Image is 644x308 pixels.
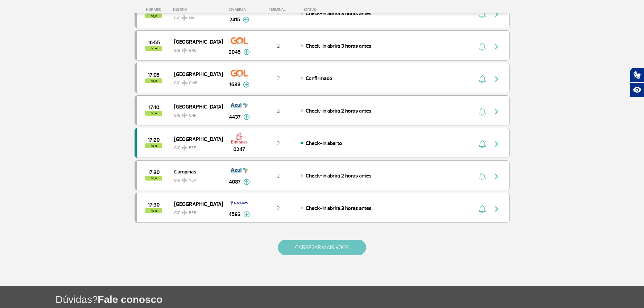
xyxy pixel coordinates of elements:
img: destiny_airplane.svg [182,210,188,215]
img: seta-direita-painel-voo.svg [493,140,501,148]
span: GIG [174,141,217,151]
span: GIG [174,44,217,54]
div: CIA AÉREA [222,7,256,12]
span: GIG [174,76,217,86]
span: hoje [145,46,162,51]
span: 2025-09-28 17:05:00 [148,73,160,77]
span: 2 [277,10,280,17]
span: 2 [277,43,280,49]
span: 2 [277,205,280,212]
div: HORÁRIO [137,7,173,12]
span: Check-in abrirá 3 horas antes [306,43,372,49]
span: Fale conosco [98,294,163,305]
img: sino-painel-voo.svg [479,43,486,51]
button: CARREGAR MAIS VOOS [278,240,366,255]
img: sino-painel-voo.svg [479,205,486,213]
span: GIG [174,206,217,216]
img: seta-direita-painel-voo.svg [493,205,501,213]
span: Check-in aberto [306,140,342,147]
span: 2 [277,75,280,82]
div: STATUS [300,7,355,12]
span: [GEOGRAPHIC_DATA] [174,70,217,78]
span: hoje [145,208,162,213]
img: seta-direita-painel-voo.svg [493,75,501,83]
span: Confirmado [306,75,332,82]
span: 4593 [229,210,241,218]
span: BSB [189,210,196,216]
span: 2 [277,172,280,179]
span: 1638 [229,80,240,89]
img: destiny_airplane.svg [182,177,188,183]
span: 4437 [229,113,241,121]
img: mais-info-painel-voo.svg [243,211,250,217]
img: destiny_airplane.svg [182,48,188,53]
img: mais-info-painel-voo.svg [243,179,250,185]
span: 2025-09-28 17:20:00 [148,138,160,142]
div: DESTINO [173,7,222,12]
img: seta-direita-painel-voo.svg [493,108,501,116]
h1: Dúvidas? [55,292,644,306]
span: hoje [145,176,162,181]
span: 2025-09-28 17:30:00 [148,203,160,207]
span: [GEOGRAPHIC_DATA] [174,37,217,46]
span: hoje [145,143,162,148]
img: sino-painel-voo.svg [479,75,486,83]
span: Check-in abrirá 2 horas antes [306,172,372,179]
img: destiny_airplane.svg [182,80,188,86]
span: Check-in abrirá 3 horas antes [306,10,372,17]
img: destiny_airplane.svg [182,113,188,118]
span: VCP [189,177,196,184]
img: destiny_airplane.svg [182,145,188,150]
img: mais-info-painel-voo.svg [243,49,250,55]
img: mais-info-painel-voo.svg [243,114,250,120]
span: GIG [174,174,217,184]
span: GRU [189,48,197,54]
span: 2025-09-28 16:55:00 [148,40,160,45]
img: seta-direita-painel-voo.svg [493,172,501,181]
span: hoje [145,78,162,83]
button: Abrir tradutor de língua de sinais. [630,68,644,82]
span: Campinas [174,167,217,176]
span: [GEOGRAPHIC_DATA] [174,102,217,111]
span: 2025-09-28 17:10:00 [148,105,159,110]
span: 4087 [229,178,241,186]
img: sino-painel-voo.svg [479,140,486,148]
span: CWB [189,80,197,86]
span: LIM [189,15,195,21]
span: Check-in abrirá 2 horas antes [306,108,372,114]
span: 2025-09-28 17:30:00 [148,170,160,175]
span: 2 [277,140,280,147]
img: sino-painel-voo.svg [479,172,486,181]
span: EZE [189,145,196,151]
img: destiny_airplane.svg [182,15,188,21]
img: mais-info-painel-voo.svg [243,81,249,88]
span: 0247 [233,145,245,153]
button: Abrir recursos assistivos. [630,82,644,97]
span: [GEOGRAPHIC_DATA] [174,135,217,143]
span: hoje [145,111,162,116]
span: 2 [277,108,280,114]
span: 2045 [229,48,241,56]
span: 2415 [229,16,240,24]
span: CNF [189,113,196,119]
div: TERMINAL [256,7,300,12]
span: Check-in abrirá 3 horas antes [306,205,372,212]
img: mais-info-painel-voo.svg [243,17,249,23]
img: seta-direita-painel-voo.svg [493,43,501,51]
span: GIG [174,109,217,119]
img: sino-painel-voo.svg [479,108,486,116]
span: [GEOGRAPHIC_DATA] [174,199,217,208]
div: Plugin de acessibilidade da Hand Talk. [630,68,644,97]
